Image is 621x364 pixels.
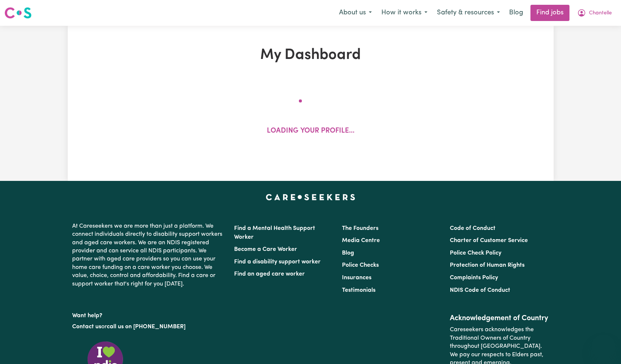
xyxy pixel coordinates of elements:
a: Complaints Policy [450,275,498,281]
a: NDIS Code of Conduct [450,287,510,293]
a: Blog [342,250,354,256]
span: Chantelle [589,9,612,17]
a: The Founders [342,225,378,231]
a: Careseekers home page [266,194,355,200]
h2: Acknowledgement of Country [450,314,549,323]
button: My Account [572,5,617,21]
a: Find an aged care worker [234,271,305,277]
a: Contact us [72,324,101,330]
a: Find a Mental Health Support Worker [234,225,315,240]
a: Charter of Customer Service [450,238,528,244]
p: or [72,320,225,334]
a: call us on [PHONE_NUMBER] [107,324,186,330]
a: Police Check Policy [450,250,501,256]
a: Testimonials [342,287,375,293]
a: Protection of Human Rights [450,262,525,268]
a: Careseekers logo [4,4,32,21]
a: Police Checks [342,262,379,268]
button: About us [334,5,377,21]
img: Careseekers logo [4,6,32,20]
a: Code of Conduct [450,225,495,231]
iframe: Button to launch messaging window [592,335,615,358]
button: Safety & resources [432,5,505,21]
a: Find a disability support worker [234,259,321,265]
p: Want help? [72,309,225,320]
a: Insurances [342,275,371,281]
a: Become a Care Worker [234,246,297,252]
p: Loading your profile... [267,126,354,137]
button: How it works [377,5,432,21]
p: At Careseekers we are more than just a platform. We connect individuals directly to disability su... [72,219,225,291]
a: Find jobs [530,5,569,21]
a: Media Centre [342,238,380,244]
h1: My Dashboard [153,46,468,64]
a: Blog [505,5,528,21]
